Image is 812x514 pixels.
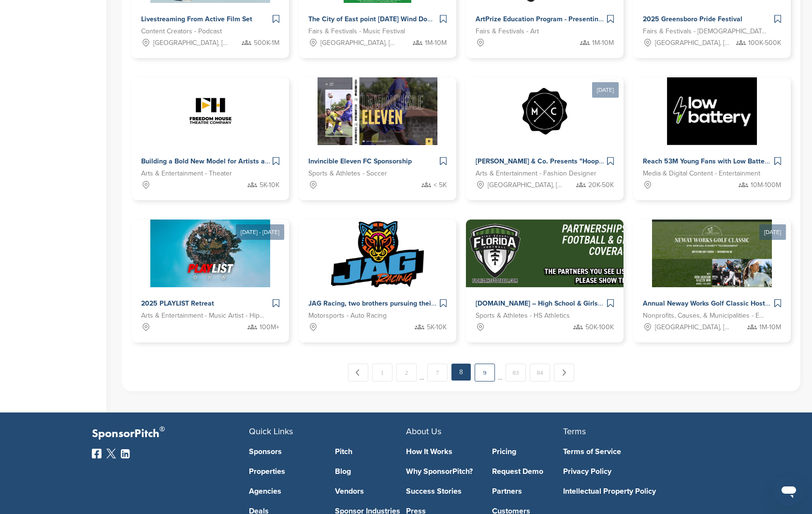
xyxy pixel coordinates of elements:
[308,299,482,308] span: JAG Racing, two brothers pursuing their racing dreams!
[563,468,706,475] a: Privacy Policy
[512,77,577,145] img: Sponsorpitch &
[335,487,406,495] a: Vendors
[667,77,757,145] img: Sponsorpitch &
[476,15,642,23] span: ArtPrize Education Program - Presenting Sponsorship
[492,468,564,475] a: Request Demo
[308,310,387,321] span: Motorsports - Auto Racing
[92,449,101,458] img: Facebook
[506,364,526,382] a: 83
[643,168,760,179] span: Media & Digital Content - Entertainment
[141,168,232,179] span: Arts & Entertainment - Theater
[92,427,249,441] p: SponsorPitch
[299,77,456,200] a: Sponsorpitch & Invincible Eleven FC Sponsorship Sports & Athletes - Soccer < 5K
[249,448,320,455] a: Sponsors
[476,299,734,308] span: [DOMAIN_NAME] – High School & Girls Flag Football Coverage Across [US_STATE]
[773,475,804,506] iframe: Button to launch messaging window
[425,38,447,48] span: 1M-10M
[759,224,786,240] div: [DATE]
[141,157,307,165] span: Building a Bold New Model for Artists and Audiences
[563,448,706,455] a: Terms of Service
[260,322,279,333] span: 100M+
[131,204,289,342] a: [DATE] - [DATE] Sponsorpitch & 2025 PLAYLIST Retreat Arts & Entertainment - Music Artist - Hip Ho...
[475,364,495,382] a: 9
[420,364,424,381] span: …
[476,310,570,321] span: Sports & Athletes - HS Athletics
[655,38,733,48] span: [GEOGRAPHIC_DATA], [GEOGRAPHIC_DATA]
[141,26,222,37] span: Content Creators - Podcast
[308,26,405,37] span: Fairs & Festivals - Music Festival
[106,449,116,458] img: Twitter
[592,38,614,48] span: 1M-10M
[466,62,623,200] a: [DATE] Sponsorpitch & [PERSON_NAME] & Co. Presents "Hoop Dream - Netting Hope" Arts & Entertainme...
[759,322,781,333] span: 1M-10M
[643,310,767,321] span: Nonprofits, Causes, & Municipalities - Education
[396,364,417,382] a: 2
[318,77,438,145] img: Sponsorpitch &
[406,448,478,455] a: How It Works
[434,180,447,191] span: < 5K
[249,487,320,495] a: Agencies
[141,310,265,321] span: Arts & Entertainment - Music Artist - Hip Hop/R&B
[254,38,279,48] span: 500K-1M
[476,168,596,179] span: Arts & Entertainment - Fashion Designer
[299,220,456,342] a: Sponsorpitch & JAG Racing, two brothers pursuing their racing dreams! Motorsports - Auto Racing 5...
[141,299,214,308] span: 2025 PLAYLIST Retreat
[633,204,791,342] a: [DATE] Sponsorpitch & Annual Neway Works Golf Classic Hosted by Pro Tour Golfers [PERSON_NAME] & ...
[159,77,261,145] img: Sponsorpitch &
[331,220,423,287] img: Sponsorpitch &
[249,426,293,437] span: Quick Links
[260,180,279,191] span: 5K-10K
[588,180,614,191] span: 20K-50K
[554,364,574,382] a: Next →
[492,487,564,495] a: Partners
[476,26,539,37] span: Fairs & Festivals - Art
[498,364,503,381] span: …
[406,487,478,495] a: Success Stories
[466,220,623,342] a: Sponsorpitch & [DOMAIN_NAME] – High School & Girls Flag Football Coverage Across [US_STATE] Sport...
[372,364,392,382] a: 1
[308,157,412,165] span: Invincible Eleven FC Sponsorship
[249,468,320,475] a: Properties
[406,468,478,475] a: Why SponsorPitch?
[563,426,586,437] span: Terms
[488,180,565,191] span: [GEOGRAPHIC_DATA], [GEOGRAPHIC_DATA]
[655,322,733,333] span: [GEOGRAPHIC_DATA], [GEOGRAPHIC_DATA]
[643,26,767,37] span: Fairs & Festivals - [DEMOGRAPHIC_DATA]
[427,364,448,382] a: 7
[308,15,475,23] span: The City of East point [DATE] Wind Down in the Point
[476,157,672,165] span: [PERSON_NAME] & Co. Presents "Hoop Dream - Netting Hope"
[652,220,772,287] img: Sponsorpitch &
[451,364,471,381] em: 8
[159,423,165,435] span: ®
[320,38,398,48] span: [GEOGRAPHIC_DATA], [GEOGRAPHIC_DATA]
[335,448,406,455] a: Pitch
[348,364,368,382] a: ← Previous
[150,220,271,287] img: Sponsorpitch &
[748,38,781,48] span: 100K-500K
[236,224,284,240] div: [DATE] - [DATE]
[153,38,231,48] span: [GEOGRAPHIC_DATA], [GEOGRAPHIC_DATA]
[563,487,706,495] a: Intellectual Property Policy
[131,77,289,200] a: Sponsorpitch & Building a Bold New Model for Artists and Audiences Arts & Entertainment - Theater...
[592,82,619,98] div: [DATE]
[751,180,781,191] span: 10M-100M
[406,426,441,437] span: About Us
[643,15,742,23] span: 2025 Greensboro Pride Festival
[427,322,447,333] span: 5K-10K
[530,364,550,382] a: 84
[643,157,770,165] span: Reach 53M Young Fans with Low Battery
[335,468,406,475] a: Blog
[492,448,564,455] a: Pricing
[308,168,387,179] span: Sports & Athletes - Soccer
[633,77,791,200] a: Sponsorpitch & Reach 53M Young Fans with Low Battery Media & Digital Content - Entertainment 10M-...
[141,15,252,23] span: Livestreaming From Active Film Set
[585,322,614,333] span: 50K-100K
